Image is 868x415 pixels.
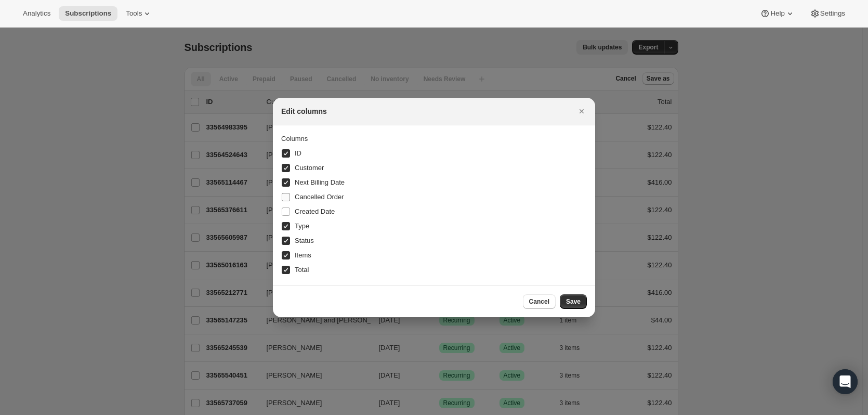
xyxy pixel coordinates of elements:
[754,6,801,21] button: Help
[295,207,335,215] span: Created Date
[295,193,344,201] span: Cancelled Order
[120,6,159,21] button: Tools
[820,9,845,18] span: Settings
[566,297,581,306] span: Save
[65,9,111,18] span: Subscriptions
[295,237,314,244] span: Status
[126,9,142,18] span: Tools
[17,6,57,21] button: Analytics
[281,106,327,116] h2: Edit columns
[529,297,549,306] span: Cancel
[574,104,589,119] button: Close
[804,6,851,21] button: Settings
[23,9,50,18] span: Analytics
[770,9,784,18] span: Help
[59,6,117,21] button: Subscriptions
[523,294,556,309] button: Cancel
[295,164,324,172] span: Customer
[295,222,309,230] span: Type
[833,369,858,394] div: Open Intercom Messenger
[295,149,301,157] span: ID
[281,135,308,142] span: Columns
[560,294,587,309] button: Save
[295,266,309,274] span: Total
[295,251,311,259] span: Items
[295,178,345,186] span: Next Billing Date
